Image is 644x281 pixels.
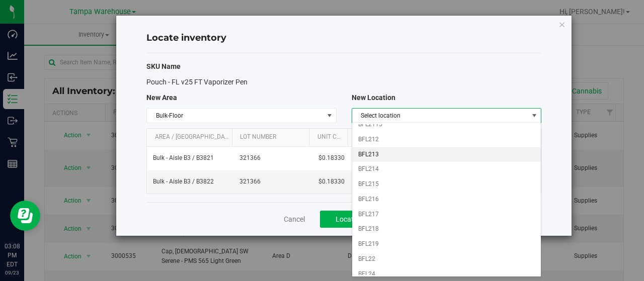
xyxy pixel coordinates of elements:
[352,109,528,123] span: Select location
[146,78,248,86] span: Pouch - FL v25 FT Vaporizer Pen
[318,153,345,163] span: $0.18330
[146,93,177,102] span: New Area
[155,133,228,141] a: Area / [GEOGRAPHIC_DATA]
[240,133,305,141] a: Lot Number
[239,177,306,186] span: 321366
[147,109,323,123] span: Bulk-Floor
[352,207,541,222] li: BFL217
[320,211,404,228] button: Locate Inventory
[352,93,395,102] span: New Location
[528,109,541,123] span: select
[352,117,541,132] li: BFL2115
[146,32,541,45] h4: Locate inventory
[323,109,336,123] span: select
[336,215,388,223] span: Locate Inventory
[352,237,541,252] li: BFL219
[352,222,541,237] li: BFL218
[352,147,541,162] li: BFL213
[317,133,344,141] a: Unit Cost
[239,153,306,163] span: 321366
[153,153,214,163] span: Bulk - Aisle B3 / B3821
[318,177,345,186] span: $0.18330
[153,177,214,186] span: Bulk - Aisle B3 / B3822
[284,214,305,224] a: Cancel
[10,201,40,231] iframe: Resource center
[352,192,541,207] li: BFL216
[146,62,181,70] span: SKU Name
[352,252,541,267] li: BFL22
[352,162,541,177] li: BFL214
[352,132,541,147] li: BFL212
[352,177,541,192] li: BFL215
